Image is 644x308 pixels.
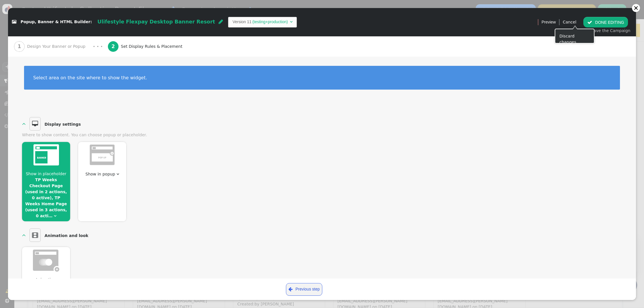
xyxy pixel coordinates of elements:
[219,19,223,24] span: 
[542,19,556,25] span: Preview
[44,233,88,238] b: Animation and look
[252,19,289,25] td: (testing+production)
[290,20,293,24] span: 
[587,20,592,25] span: 
[581,28,630,34] div: then save the Campaign
[29,228,41,242] span: 
[563,20,576,24] a: Cancel
[22,232,26,238] span: 
[286,283,323,296] a: Previous step
[289,286,293,293] span: 
[22,121,26,127] span: 
[44,122,81,127] b: Display settings
[97,19,215,25] span: Ulifestyle Flexpay Desktop Banner Resort
[22,117,83,131] a:   Display settings
[33,277,60,283] span: Animation:
[27,44,88,50] span: Design Your Banner or Popup
[116,172,119,176] span: 
[86,172,115,176] span: Show in popup
[33,250,59,272] img: animation_dimmed.png
[542,17,556,27] a: Preview
[26,171,66,176] span: Show in placeholder
[12,20,16,24] span: 
[21,20,92,24] span: Popup, Banner & HTML Builder:
[121,44,185,50] span: Set Display Rules & Placement
[54,214,56,218] span: 
[14,36,108,57] a: 1 Design Your Banner or Popup · · ·
[22,132,622,138] div: Where to show content. You can choose popup or placeholder.
[232,19,251,25] td: Version 11
[583,17,628,27] button: DONE EDITING
[111,44,115,49] b: 2
[108,36,195,57] a: 2 Set Display Rules & Placement
[18,44,21,49] b: 1
[93,43,102,50] div: · · ·
[22,228,91,242] a:   Animation and look
[33,75,611,80] div: Select area on the site where to show the widget.
[33,144,59,165] img: show_in_container.png
[29,117,41,131] span: 
[89,144,115,166] img: show_in_popup_dimmed.png
[25,177,67,218] a: TP Weeks Checkout Page (used in 2 actions, 0 active), TP Weeks Home Page (used in 3 actions, 0 acti…
[559,33,590,39] div: Discard changes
